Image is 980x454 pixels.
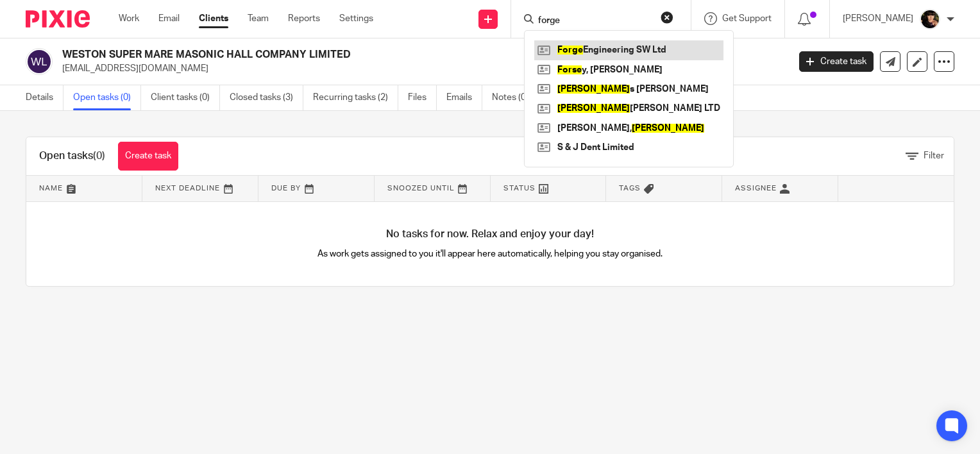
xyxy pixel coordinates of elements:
a: Team [248,12,269,25]
span: Filter [924,151,944,160]
span: Snoozed Until [387,185,455,192]
button: Clear [661,11,673,24]
a: Details [26,85,63,110]
a: Closed tasks (3) [230,85,303,110]
input: Search [537,15,652,27]
a: Emails [446,85,482,110]
a: Work [119,12,139,25]
p: [PERSON_NAME] [843,12,913,25]
a: Client tasks (0) [151,85,220,110]
p: As work gets assigned to you it'll appear here automatically, helping you stay organised. [258,248,722,260]
a: Create task [799,51,874,72]
img: Pixie [26,10,90,28]
a: Clients [199,12,228,25]
a: Create task [118,142,178,171]
a: Email [158,12,180,25]
a: Settings [339,12,373,25]
p: [EMAIL_ADDRESS][DOMAIN_NAME] [62,62,780,75]
a: Reports [288,12,320,25]
h2: WESTON SUPER MARE MASONIC HALL COMPANY LIMITED [62,48,636,62]
span: Get Support [722,14,772,23]
a: Notes (0) [492,85,539,110]
span: Status [503,185,536,192]
img: 20210723_200136.jpg [920,9,940,29]
a: Files [408,85,437,110]
a: Open tasks (0) [73,85,141,110]
span: Tags [619,185,641,192]
h4: No tasks for now. Relax and enjoy your day! [26,228,954,241]
span: (0) [93,151,105,161]
img: svg%3E [26,48,53,75]
h1: Open tasks [39,149,105,163]
a: Recurring tasks (2) [313,85,398,110]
